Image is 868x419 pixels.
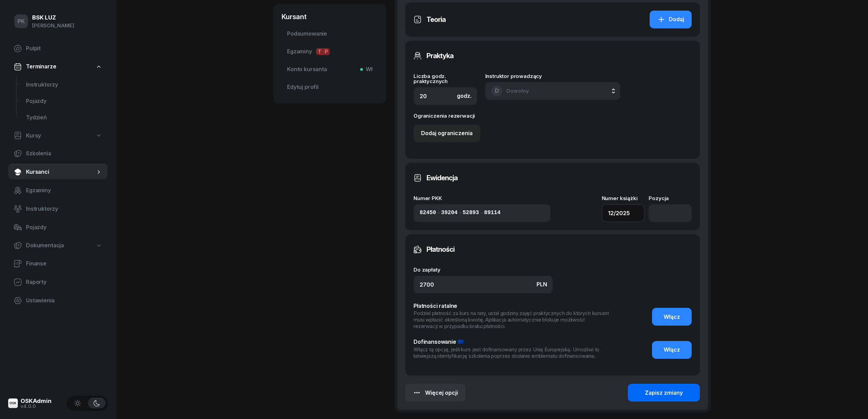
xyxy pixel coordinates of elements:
[21,77,108,93] a: Instruktorzy
[26,62,56,71] span: Terminarze
[282,12,378,22] div: Kursant
[287,83,372,92] span: Edytuj profil
[26,205,102,213] span: Instruktorzy
[21,398,52,404] div: OSKAdmin
[645,389,683,397] div: Zapisz zmiany
[8,40,108,57] a: Pulpit
[413,125,480,142] button: Dodaj ograniczenia
[26,113,102,122] span: Tydzień
[26,241,64,250] span: Dokumentacja
[506,88,529,94] span: Dowolny
[421,129,473,138] div: Dodaj ograniczenia
[657,15,684,24] div: Dodaj
[664,345,680,354] span: Włącz
[426,244,455,255] h3: Płatności
[8,292,108,309] a: Ustawienia
[664,313,680,322] span: Włącz
[282,26,378,42] a: Podsumowanie
[26,97,102,106] span: Pojazdy
[8,182,108,199] a: Egzaminy
[413,346,610,359] div: Włącz tą opcję, jeśli kurs jest dofinansowany przez Unię Europejską. Umożliwi to łatwiejszą ident...
[323,48,330,55] span: P
[26,149,102,158] span: Szkolenia
[21,93,108,109] a: Pojazdy
[287,29,372,38] span: Podsumowanie
[26,131,41,140] span: Kursy
[426,172,458,183] h3: Ewidencja
[26,44,102,53] span: Pulpit
[17,18,25,24] span: PK
[8,238,108,253] a: Dokumentacja
[363,65,372,74] span: Wł
[8,398,18,408] img: logo-xs@2x.png
[32,21,74,30] div: [PERSON_NAME]
[8,164,108,180] a: Kursanci
[405,384,465,402] button: Więcej opcji
[426,50,453,61] h3: Praktyka
[426,14,446,25] h3: Teoria
[413,302,610,311] div: Płatności ratalne
[287,65,372,74] span: Konto kursanta
[26,259,102,268] span: Finanse
[32,15,74,21] div: BSK LUZ
[26,296,102,305] span: Ustawienia
[413,276,553,293] input: 0
[652,308,692,326] button: Włącz
[413,87,477,105] input: 0
[8,201,108,217] a: Instruktorzy
[26,168,95,176] span: Kursanci
[282,61,378,78] a: Konto kursantaWł
[8,145,108,162] a: Szkolenia
[26,80,102,89] span: Instruktorzy
[413,310,610,329] div: Podziel płatność za kurs na raty, ustal godziny zajęć praktycznych do których kursant musi wpłaci...
[8,128,108,144] a: Kursy
[21,404,52,409] div: v4.0.0
[485,82,620,100] button: DDowolny
[26,186,102,195] span: Egzaminy
[8,219,108,236] a: Pojazdy
[26,223,102,232] span: Pojazdy
[21,109,108,126] a: Tydzień
[316,48,323,55] span: T
[8,274,108,290] a: Raporty
[628,384,700,402] button: Zapisz zmiany
[282,43,378,60] a: EgzaminyTP
[650,11,692,28] button: Dodaj
[495,88,499,94] span: D
[652,341,692,359] button: Włącz
[413,338,610,346] div: Dofinansowanie 🇪🇺
[282,79,378,95] a: Edytuj profil
[26,278,102,287] span: Raporty
[413,389,458,397] div: Więcej opcji
[8,59,108,75] a: Terminarze
[287,47,372,56] span: Egzaminy
[8,256,108,272] a: Finanse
